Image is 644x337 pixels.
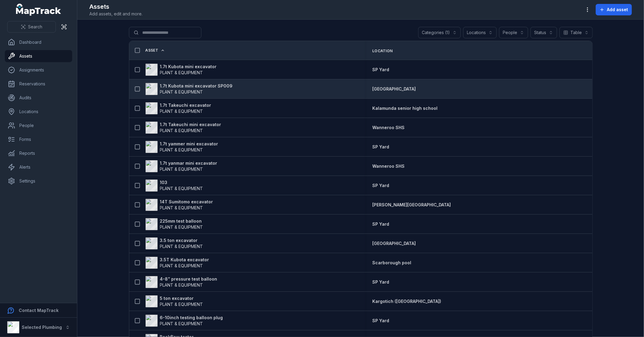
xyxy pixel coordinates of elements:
[160,218,203,224] strong: 225mm test balloon
[160,237,203,243] strong: 3.5 ton excavator
[5,78,72,90] a: Reservations
[372,221,389,227] a: SP Yard
[7,21,56,33] button: Search
[372,260,411,266] a: Scarborough pool
[160,276,217,282] strong: 4-8” pressure test balloon
[372,105,437,111] a: Kalamunda senior high school
[372,202,451,207] span: [PERSON_NAME][GEOGRAPHIC_DATA]
[5,36,72,48] a: Dashboard
[372,241,416,246] span: [GEOGRAPHIC_DATA]
[160,186,203,191] span: PLANT & EQUIPMENT
[372,67,389,72] span: SP Yard
[160,205,203,210] span: PLANT & EQUIPMENT
[160,109,203,114] span: PLANT & EQUIPMENT
[418,27,461,38] button: Categories (1)
[372,183,389,189] a: SP Yard
[146,102,211,114] a: 1.7t Takeuchi excavatorPLANT & EQUIPMENT
[160,160,217,166] strong: 1.7t yanmar mini excavator
[499,27,528,38] button: People
[160,167,203,172] span: PLANT & EQUIPMENT
[28,24,42,30] span: Search
[160,263,203,268] span: PLANT & EQUIPMENT
[146,64,217,76] a: 1.7t Kubota mini excavatorPLANT & EQUIPMENT
[372,183,389,188] span: SP Yard
[160,83,233,89] strong: 1.7t Kubota mini excavator SP009
[5,64,72,76] a: Assignments
[372,106,437,111] span: Kalamunda senior high school
[607,7,628,13] span: Add asset
[372,240,416,246] a: [GEOGRAPHIC_DATA]
[160,102,211,108] strong: 1.7t Takeuchi excavator
[5,161,72,173] a: Alerts
[160,122,221,128] strong: 1.7t Takeuchi mini excavator
[5,106,72,118] a: Locations
[146,257,209,269] a: 3.5T Kubota excavatorPLANT & EQUIPMENT
[5,92,72,104] a: Audits
[160,224,203,230] span: PLANT & EQUIPMENT
[372,318,389,324] a: SP Yard
[160,147,203,152] span: PLANT & EQUIPMENT
[5,133,72,145] a: Forms
[160,64,217,70] strong: 1.7t Kubota mini excavator
[146,199,213,211] a: 14T Sumitomo excavatorPLANT & EQUIPMENT
[372,260,411,265] span: Scarborough pool
[372,125,405,130] span: Wanneroo SHS
[160,257,209,263] strong: 3.5T Kubota excavator
[146,295,203,307] a: 5 ton excavatorPLANT & EQUIPMENT
[22,325,62,330] strong: Selected Plumbing
[5,119,72,132] a: People
[372,279,389,285] a: SP Yard
[372,298,441,304] a: Kargotich ([GEOGRAPHIC_DATA])
[372,144,389,150] a: SP Yard
[5,50,72,62] a: Assets
[89,11,143,17] span: Add assets, edit and more.
[372,221,389,227] span: SP Yard
[146,141,218,153] a: 1.7t yammer mini excavatorPLANT & EQUIPMENT
[372,86,416,91] span: [GEOGRAPHIC_DATA]
[596,4,632,15] button: Add asset
[160,315,223,321] strong: 6-10inch testing balloon plug
[463,27,497,38] button: Locations
[160,141,218,147] strong: 1.7t yammer mini excavator
[5,175,72,187] a: Settings
[16,4,61,16] a: MapTrack
[146,160,217,172] a: 1.7t yanmar mini excavatorPLANT & EQUIPMENT
[146,122,221,134] a: 1.7t Takeuchi mini excavatorPLANT & EQUIPMENT
[19,308,59,313] strong: Contact MapTrack
[160,180,203,186] strong: 103
[146,315,223,327] a: 6-10inch testing balloon plugPLANT & EQUIPMENT
[160,295,203,301] strong: 5 ton excavator
[146,276,217,288] a: 4-8” pressure test balloonPLANT & EQUIPMENT
[5,147,72,159] a: Reports
[372,163,405,169] a: Wanneroo SHS
[372,299,441,304] span: Kargotich ([GEOGRAPHIC_DATA])
[160,128,203,133] span: PLANT & EQUIPMENT
[372,202,451,208] a: [PERSON_NAME][GEOGRAPHIC_DATA]
[160,199,213,205] strong: 14T Sumitomo excavator
[372,279,389,285] span: SP Yard
[160,244,203,249] span: PLANT & EQUIPMENT
[146,218,203,230] a: 225mm test balloonPLANT & EQUIPMENT
[146,237,203,250] a: 3.5 ton excavatorPLANT & EQUIPMENT
[160,302,203,307] span: PLANT & EQUIPMENT
[372,49,392,53] span: Location
[89,2,143,11] h2: Assets
[372,125,405,131] a: Wanneroo SHS
[146,48,159,53] span: Asset
[372,164,405,169] span: Wanneroo SHS
[160,70,203,75] span: PLANT & EQUIPMENT
[160,282,203,288] span: PLANT & EQUIPMENT
[146,48,165,53] a: Asset
[372,86,416,92] a: [GEOGRAPHIC_DATA]
[160,321,203,326] span: PLANT & EQUIPMENT
[559,27,593,38] button: Table
[372,144,389,149] span: SP Yard
[372,67,389,73] a: SP Yard
[160,89,203,94] span: PLANT & EQUIPMENT
[530,27,557,38] button: Status
[146,180,203,192] a: 103PLANT & EQUIPMENT
[372,318,389,323] span: SP Yard
[146,83,233,95] a: 1.7t Kubota mini excavator SP009PLANT & EQUIPMENT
